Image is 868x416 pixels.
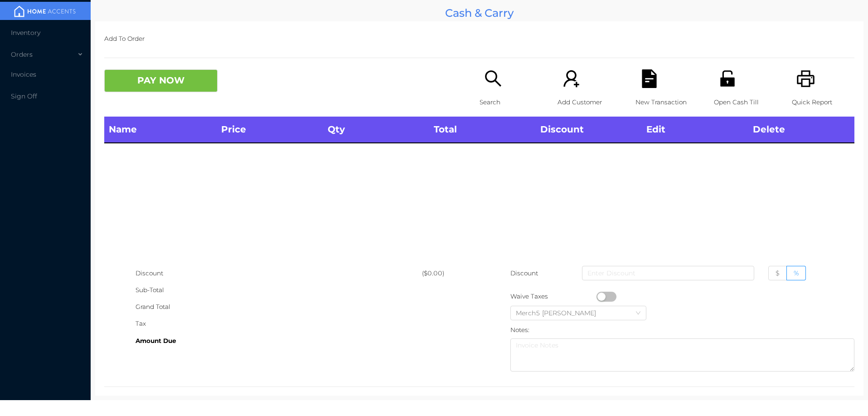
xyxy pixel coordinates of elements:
div: Tax [136,315,422,332]
div: Sub-Total [136,282,422,299]
div: Merch5 Lawrence [516,306,605,320]
i: icon: printer [796,69,815,88]
th: Name [104,117,217,143]
th: Discount [536,117,642,143]
i: icon: unlock [718,69,737,88]
i: icon: user-add [562,69,581,88]
i: icon: file-text [640,69,659,88]
p: Open Cash Till [714,94,776,111]
p: Add Customer [558,94,620,111]
th: Qty [323,117,429,143]
span: $ [776,269,780,277]
input: Enter Discount [582,266,754,280]
i: icon: search [484,69,503,88]
button: PAY NOW [104,69,218,92]
p: Search [480,94,542,111]
div: Cash & Carry [95,5,863,21]
img: mainBanner [11,5,79,18]
p: New Transaction [635,94,698,111]
th: Delete [748,117,854,143]
div: Grand Total [136,299,422,315]
p: Add To Order [104,30,854,47]
th: Price [217,117,323,143]
div: ($0.00) [422,265,479,282]
div: Discount [136,265,422,282]
span: Sign Off [11,92,37,100]
th: Total [429,117,535,143]
p: Discount [510,265,539,282]
span: Inventory [11,29,40,37]
div: Waive Taxes [510,288,596,305]
span: Invoices [11,70,36,78]
label: Notes: [510,326,529,333]
th: Edit [642,117,748,143]
i: icon: down [635,310,641,317]
span: % [794,269,799,277]
p: Quick Report [792,94,854,111]
div: Amount Due [136,333,422,349]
